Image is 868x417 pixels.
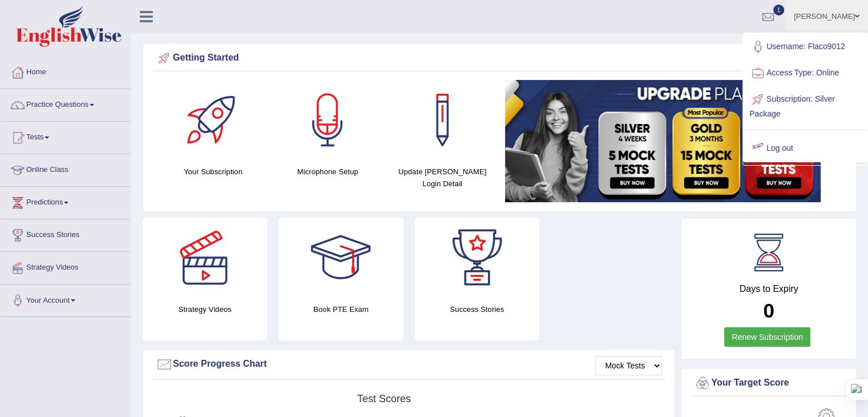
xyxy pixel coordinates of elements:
[1,219,131,248] a: Success Stories
[763,299,774,322] b: 0
[1,154,131,183] a: Online Class
[744,86,867,125] a: Subscription: Silver Package
[773,5,785,15] span: 1
[156,356,662,373] div: Score Progress Chart
[1,122,131,150] a: Tests
[276,166,380,178] h4: Microphone Setup
[1,284,131,313] a: Your Account
[694,375,843,392] div: Your Target Score
[391,166,494,190] h4: Update [PERSON_NAME] Login Detail
[143,303,267,315] h4: Strategy Videos
[694,284,843,294] h4: Days to Expiry
[724,327,810,347] a: Renew Subscription
[357,393,411,404] tspan: Test scores
[1,187,131,215] a: Predictions
[1,89,131,118] a: Practice Questions
[744,60,867,86] a: Access Type: Online
[744,135,867,162] a: Log out
[415,303,539,315] h4: Success Stories
[156,50,843,67] div: Getting Started
[1,252,131,280] a: Strategy Videos
[1,57,131,85] a: Home
[744,34,867,60] a: Username: Flaco9012
[505,80,821,202] img: small5.jpg
[162,166,265,178] h4: Your Subscription
[278,303,403,315] h4: Book PTE Exam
